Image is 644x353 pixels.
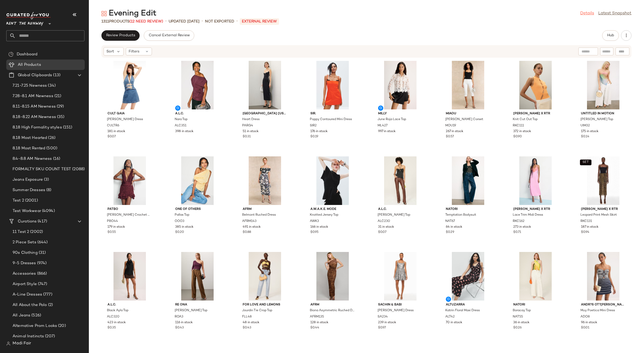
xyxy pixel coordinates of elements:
[107,230,116,235] span: $0.55
[378,129,396,134] span: 997 in stock
[42,292,52,298] span: (777)
[175,308,207,313] span: [PERSON_NAME] Top
[513,213,543,217] span: Lace Trim Midi Dress
[310,111,355,116] span: SIR.
[29,229,43,235] span: (2002)
[37,219,47,225] span: (417)
[13,333,44,339] span: Animal Instincts
[107,326,116,330] span: $0.35
[243,326,251,330] span: $0.43
[18,219,37,225] span: Curations
[101,11,107,16] img: svg%3e
[442,61,494,109] img: MOU19.jpg
[580,219,592,224] span: RKC131
[581,134,589,139] span: $0.14
[36,271,47,277] span: (866)
[202,18,203,25] span: •
[103,61,156,109] img: CULTR6.jpg
[378,213,410,217] span: [PERSON_NAME] Top
[13,208,41,214] span: Test Workwear
[107,123,119,128] span: CULTR6
[446,207,490,212] span: Natori
[310,123,317,128] span: SIR2
[53,93,61,99] span: (21)
[13,281,37,287] span: Airport Style
[36,239,48,245] span: (644)
[242,315,252,319] span: FLL48
[306,156,359,205] img: AWK3.jpg
[374,156,427,205] img: ALC230.jpg
[18,72,52,78] span: Global Clipboards
[310,117,352,122] span: Poppy Contoured Mini Dress
[45,145,57,151] span: (500)
[243,303,287,307] span: For Love and Lemons
[175,326,184,330] span: $0.43
[310,129,328,134] span: 176 in stock
[236,18,238,25] span: •
[581,225,599,230] span: 187 in stock
[175,303,220,307] span: Re Ona
[107,219,118,224] span: PBO44
[13,292,42,298] span: A-Line Dresses
[581,303,625,307] span: Andr?s Ot?[PERSON_NAME]
[513,225,531,230] span: 273 in stock
[107,129,125,134] span: 181 in stock
[445,117,483,122] span: [PERSON_NAME] Corset
[446,225,462,230] span: 64 in stock
[378,308,414,313] span: [PERSON_NAME] Dress
[446,320,462,325] span: 70 in stock
[581,326,589,330] span: $0.01
[52,72,60,78] span: (13)
[175,315,183,319] span: ROA3
[577,61,630,109] img: UIM32.jpg
[310,134,318,139] span: $0.19
[513,320,529,325] span: 36 in stock
[36,260,47,266] span: (974)
[513,315,523,319] span: NAT55
[101,19,163,24] div: Products
[37,281,47,287] span: (747)
[513,123,524,128] span: RKC111
[581,111,625,116] span: Untitled in Motion
[310,225,328,230] span: 166 in stock
[243,134,251,139] span: $0.31
[378,123,387,128] span: ML427
[205,19,234,24] p: Not Exported
[445,219,455,224] span: NAT67
[13,93,53,99] span: 7.28-8.1 AM Newness
[148,33,190,38] span: Cancel External Review
[446,134,454,139] span: $0.57
[310,303,355,307] span: AFRM
[56,114,65,120] span: (35)
[378,111,423,116] span: Milly
[171,156,224,205] img: OOO3.jpg
[13,340,31,347] span: Madi Fair
[171,252,224,301] img: ROA3.jpg
[13,302,47,308] span: All About the Polo
[378,225,394,230] span: 31 in stock
[445,308,480,313] span: Katrin Floral Maxi Dress
[310,315,324,319] span: AFRM135
[13,250,38,256] span: 90s Clothing
[378,230,386,235] span: $0.07
[13,229,29,235] span: 11 Test 2
[513,219,525,224] span: RKC162
[13,125,62,131] span: 8.18 High Formality styles
[47,135,55,141] span: (26)
[310,230,318,235] span: $0.95
[13,271,36,277] span: Accessories
[378,303,423,307] span: Sachin & Babi
[243,230,251,235] span: $0.88
[38,250,46,256] span: (31)
[243,111,287,116] span: [GEOGRAPHIC_DATA] [US_STATE]
[52,156,60,162] span: (16)
[509,61,562,109] img: RKC111.jpg
[13,104,56,110] span: 8.11-8.15 AM Newness
[310,326,319,330] span: $0.44
[175,111,220,116] span: A.L.C.
[580,10,594,17] a: Details
[513,134,522,139] span: $0.90
[101,30,140,41] button: Review Products
[582,161,589,164] span: SET
[310,213,338,217] span: Knotted Jersey Top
